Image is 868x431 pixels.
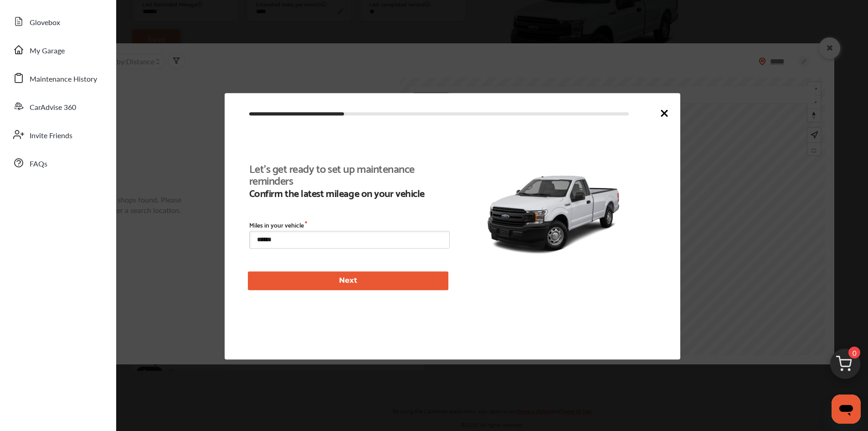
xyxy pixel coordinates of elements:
img: BasicPremiumLogo.8d547ee0.svg [729,99,784,109]
span: MEMBER [59,287,124,295]
label: Miles in your vehicle [249,222,450,229]
span: ID:2982620 [59,106,104,116]
span: FAQs [30,158,47,170]
span: VEHICLES [438,287,473,295]
a: Maintenance History [8,66,107,90]
span: BASIC [787,287,809,295]
span: Glovebox [30,17,60,29]
a: Glovebox [8,10,107,33]
span: [PERSON_NAME] [59,298,124,311]
span: Shop instructions [59,404,809,420]
img: cart_icon.3d0951e8.svg [823,344,867,388]
button: Next [248,271,448,290]
span: Invite Friends [30,130,72,142]
span: 8 [458,304,464,316]
span: Fleet Membership ID [59,97,144,106]
img: 12312_st0640_046.jpg [482,159,625,267]
b: Let's get ready to set up maintenance reminders [249,162,444,186]
a: FAQs [8,151,107,175]
span: 0 [848,347,860,358]
span: [PHONE_NUMBER] [67,311,123,320]
a: Invite Friends [8,123,107,146]
span: Maintenance History [30,73,97,85]
iframe: Button to launch messaging window [832,395,861,424]
b: Confirm the latest mileage on your vehicle [249,187,444,199]
a: CarAdvise 360 [8,94,107,118]
span: CarAdvise 360 [30,102,76,114]
a: My Garage [8,38,107,62]
img: BasicBadge.31956f0b.svg [788,297,808,318]
span: My Garage [30,45,65,57]
img: car-basic.192fe7b4.svg [442,303,457,318]
img: phone-black.37208b07.svg [59,311,67,319]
